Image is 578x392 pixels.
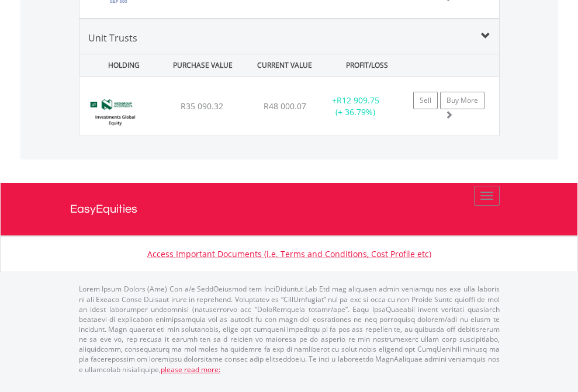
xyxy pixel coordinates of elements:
[319,95,392,118] div: + (+ 36.79%)
[413,92,438,109] a: Sell
[81,54,160,76] div: HOLDING
[181,100,223,112] span: R35 090.32
[327,54,407,76] div: PROFIT/LOSS
[70,183,508,235] a: EasyEquities
[245,54,324,76] div: CURRENT VALUE
[163,54,243,76] div: PURCHASE VALUE
[79,284,500,374] p: Lorem Ipsum Dolors (Ame) Con a/e SeddOeiusmod tem InciDiduntut Lab Etd mag aliquaen admin veniamq...
[161,365,220,374] a: please read more:
[85,91,144,133] img: UT.ZA.GEFF.png
[440,92,484,109] a: Buy More
[264,100,306,112] span: R48 000.07
[147,248,431,259] a: Access Important Documents (i.e. Terms and Conditions, Cost Profile etc)
[88,32,137,44] span: Unit Trusts
[337,95,379,106] span: R12 909.75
